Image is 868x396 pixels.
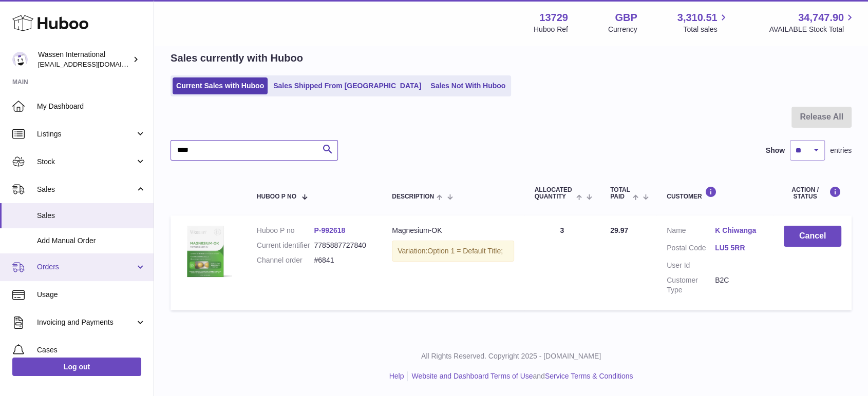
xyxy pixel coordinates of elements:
a: P-992618 [314,226,345,234]
label: Show [766,146,785,155]
dd: 7785887727840 [314,241,371,250]
dd: B2C [715,275,763,295]
dt: Huboo P no [257,226,314,235]
a: Current Sales with Huboo [173,77,268,94]
span: Listings [37,129,135,139]
span: Option 1 = Default Title; [427,247,503,255]
img: gemma.moses@wassen.com [12,52,28,67]
span: Orders [37,262,135,272]
span: Total sales [683,25,729,34]
span: Usage [37,290,146,300]
div: Huboo Ref [534,25,568,34]
dt: Customer Type [667,275,715,295]
p: All Rights Reserved. Copyright 2025 - [DOMAIN_NAME] [162,351,860,361]
a: Website and Dashboard Terms of Use [411,372,533,380]
a: Help [389,372,404,380]
dt: User Id [667,261,715,270]
strong: 13729 [539,11,568,25]
span: Description [392,193,434,200]
div: Customer [667,186,763,200]
strong: GBP [615,11,637,25]
dt: Current identifier [257,241,314,250]
td: 3 [524,215,600,310]
span: 34,747.90 [798,11,844,25]
div: Variation: [392,241,514,262]
span: Cases [37,345,146,355]
div: Currency [608,25,637,34]
span: My Dashboard [37,102,146,111]
a: Sales Shipped From [GEOGRAPHIC_DATA] [270,77,425,94]
span: Sales [37,185,135,194]
span: [EMAIL_ADDRESS][DOMAIN_NAME] [38,60,151,68]
div: Action / Status [784,186,841,200]
span: Huboo P no [257,193,296,200]
span: Sales [37,211,146,221]
a: Sales Not With Huboo [427,77,509,94]
dt: Name [667,226,715,238]
li: and [408,371,633,381]
span: entries [830,146,852,155]
div: Magnesium-OK [392,226,514,235]
dt: Postal Code [667,243,715,255]
a: LU5 5RR [715,243,763,253]
a: Log out [12,358,141,376]
span: Invoicing and Payments [37,318,135,327]
a: K Chiwanga [715,226,763,235]
a: Service Terms & Conditions [545,372,633,380]
h2: Sales currently with Huboo [171,51,303,65]
div: Wassen International [38,50,130,69]
a: 3,310.51 Total sales [677,11,729,34]
a: 34,747.90 AVAILABLE Stock Total [769,11,856,34]
img: Magnesium-OK-master.png [181,226,232,277]
span: Total paid [610,187,630,200]
dd: #6841 [314,255,371,265]
span: Add Manual Order [37,236,146,246]
button: Cancel [784,226,841,247]
span: Stock [37,157,135,167]
span: 3,310.51 [677,11,718,25]
span: ALLOCATED Quantity [535,187,574,200]
dt: Channel order [257,255,314,265]
span: AVAILABLE Stock Total [769,25,856,34]
span: 29.97 [610,226,628,234]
